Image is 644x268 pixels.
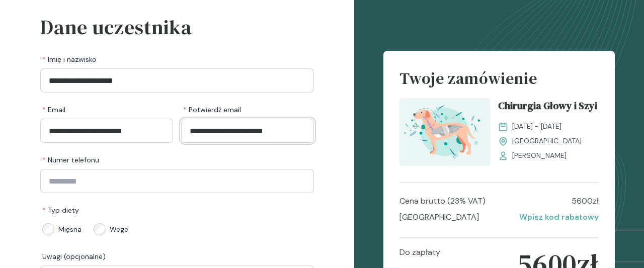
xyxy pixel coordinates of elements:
input: Numer telefonu [40,169,314,193]
input: Wege [94,223,106,235]
span: Potwierdź email [183,105,241,115]
input: Potwierdź email [181,119,314,143]
span: Chirurgia Głowy i Szyi [498,98,597,117]
span: Wege [110,224,128,234]
input: Mięsna [42,223,54,235]
p: Wpisz kod rabatowy [519,211,599,223]
img: ZqFXfB5LeNNTxeHy_ChiruGS_T.svg [399,98,490,166]
h3: Dane uczestnika [40,12,314,42]
p: Cena brutto (23% VAT) [399,195,486,207]
p: 5600 zł [572,195,599,207]
span: Uwagi (opcjonalne) [42,251,106,261]
input: Email [40,119,173,143]
span: Email [42,105,65,115]
span: Imię i nazwisko [42,54,97,64]
span: Typ diety [42,205,79,215]
span: [PERSON_NAME] [512,150,567,161]
span: [GEOGRAPHIC_DATA] [512,136,582,146]
span: [DATE] - [DATE] [512,121,561,132]
p: [GEOGRAPHIC_DATA] [399,211,479,223]
a: Chirurgia Głowy i Szyi [498,98,599,117]
span: Numer telefonu [42,155,99,165]
input: Imię i nazwisko [40,68,314,93]
h4: Twoje zamówienie [399,67,599,98]
span: Mięsna [58,224,82,234]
